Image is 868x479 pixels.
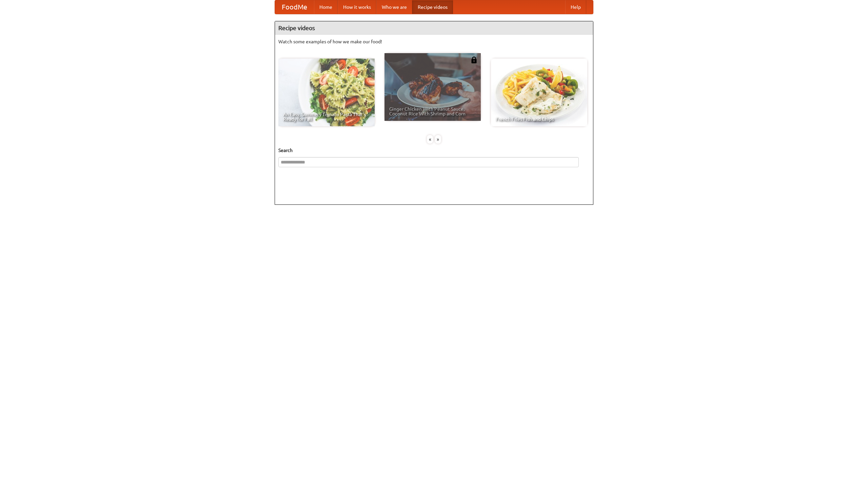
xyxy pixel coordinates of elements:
[283,112,370,122] span: An Easy, Summery Tomato Pasta That's Ready for Fall
[278,147,590,154] h5: Search
[427,135,433,144] div: «
[471,57,477,63] img: 483408.png
[275,21,593,35] h4: Recipe videos
[412,0,453,14] a: Recipe videos
[275,0,314,14] a: FoodMe
[496,117,583,122] span: French Fries Fish and Chips
[314,0,338,14] a: Home
[435,135,441,144] div: »
[338,0,376,14] a: How it works
[376,0,412,14] a: Who we are
[491,59,587,126] a: French Fries Fish and Chips
[278,38,590,45] p: Watch some examples of how we make our food!
[565,0,586,14] a: Help
[278,59,375,126] a: An Easy, Summery Tomato Pasta That's Ready for Fall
